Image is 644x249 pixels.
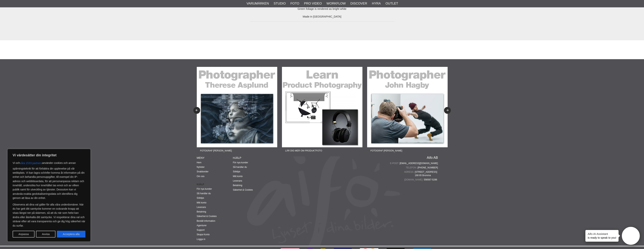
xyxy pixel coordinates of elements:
a: Mitt konto [197,201,207,204]
p: Observera att dina val gäller för alla våra underdomäner. När du har gett ditt samtycke kommer en... [13,202,85,228]
a: Betalning [233,184,242,187]
span: [STREET_ADDRESS] 168 65 Bromma [415,170,438,177]
a: Pro Video [304,1,322,6]
span: Telefon: [406,166,418,169]
a: Så handlar du [197,192,211,195]
a: Beställ information [197,220,215,222]
a: Leverans [233,179,242,182]
img: Annons:22-06F banner-sidfot-therese.jpg [197,67,277,147]
a: Mitt konto [233,175,243,178]
a: Så handlar du [233,166,247,168]
a: [PHONE_NUMBER] [417,166,438,169]
a: Om oss [197,175,204,178]
a: Hem [197,161,201,164]
a: Hyra [372,1,381,6]
p: Vi värdesätter din integritet [13,153,85,157]
img: Annons:22-08F banner-sidfot-john.jpg [367,67,448,147]
a: Betalning [197,210,206,213]
div: is ready to speak to you! [585,230,619,242]
button: Previous [193,107,200,114]
h4: Aifo AI Assistant [588,232,616,236]
a: För nya kunder [233,161,248,164]
a: [EMAIL_ADDRESS][DOMAIN_NAME] [400,162,438,165]
a: Snabborder [197,170,209,173]
a: Support [197,229,205,231]
a: Leverans [197,206,206,209]
div: Vi värdesätter din integritet [8,149,90,241]
a: Nyheter [197,166,205,168]
h4: Hjälp [233,156,269,160]
a: Säkerhet & Cookies [233,189,253,191]
span: E-post: [390,162,400,165]
span: Fotograf [PERSON_NAME] [367,147,406,154]
a: Studio [274,1,286,6]
h4: Meny [197,156,233,160]
a: Annons:22-08F banner-sidfot-john.jpgFotograf [PERSON_NAME] [367,67,448,154]
a: Aifo AB [427,156,438,159]
a: Annons:22-07F banner-sidfot-learn-product.jpgLär dig mer om produktfoto [282,67,362,154]
span: [DOMAIN_NAME]: [404,178,424,181]
a: Annons:22-06F banner-sidfot-therese.jpgFotograf [PERSON_NAME] [197,67,277,154]
a: Agenturer [197,224,207,227]
a: Outlet [385,1,398,6]
h4: Green foliage is rendered as bright white [250,7,394,11]
strong: Hjälp [197,183,233,186]
h4: Made in [GEOGRAPHIC_DATA] [250,15,394,18]
a: För nya kunder [197,188,212,190]
a: Söktips [197,197,204,199]
a: Workflow [326,1,346,6]
span: 556567-5286 [424,178,438,181]
a: Discover [350,1,367,6]
button: Next [444,107,451,114]
a: Söktips [233,170,240,173]
span: Fotograf [PERSON_NAME] [197,147,235,154]
button: Anpassa [13,231,34,238]
span: Adress: [404,170,415,174]
a: Foto [290,1,299,6]
button: våra 1533 partners [20,160,42,167]
a: Säkerhet & Cookies [197,215,217,218]
p: Vi och använder cookies och annan spårningsteknik för att förbättra din upplevelse på vår webbpla... [13,160,85,200]
a: Skapa Konto [197,233,210,236]
span: Lär dig mer om produktfoto [282,147,326,154]
img: Annons:22-07F banner-sidfot-learn-product.jpg [282,67,362,147]
button: Avvisa [36,231,55,238]
button: Acceptera alla [57,231,85,238]
a: Logga in [197,238,205,241]
a: Varumärken [247,1,269,6]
